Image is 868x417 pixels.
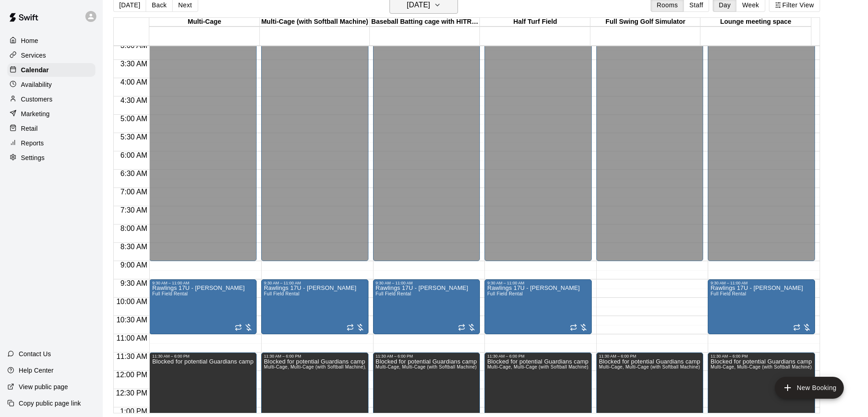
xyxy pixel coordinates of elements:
[376,364,700,369] span: Multi-Cage, Multi-Cage (with Softball Machine), Baseball Batting cage with HITRAX, Half Turf Fiel...
[373,279,480,334] div: 9:30 AM – 11:00 AM: Rawlings 17U - Shirer
[118,188,150,196] span: 7:00 AM
[264,364,588,369] span: Multi-Cage, Multi-Cage (with Softball Machine), Baseball Batting cage with HITRAX, Half Turf Fiel...
[21,51,46,60] p: Services
[775,377,844,399] button: add
[260,18,370,27] div: Multi-Cage (with Softball Machine)
[118,243,150,251] span: 8:30 AM
[710,291,746,296] span: Full Field Rental
[487,281,589,285] div: 9:30 AM – 11:00 AM
[700,18,810,27] div: Lounge meeting space
[21,139,44,148] p: Reports
[710,354,812,358] div: 11:30 AM – 6:00 PM
[114,316,150,324] span: 10:30 AM
[7,34,95,48] a: Home
[376,354,478,358] div: 11:30 AM – 6:00 PM
[21,36,38,45] p: Home
[19,399,81,408] p: Copy public page link
[118,115,150,123] span: 5:00 AM
[484,279,592,334] div: 9:30 AM – 11:00 AM: Rawlings 17U - Shirer
[118,78,150,86] span: 4:00 AM
[19,382,68,391] p: View public page
[376,281,478,285] div: 9:30 AM – 11:00 AM
[710,281,812,285] div: 9:30 AM – 11:00 AM
[7,136,95,150] a: Reports
[590,18,700,27] div: Full Swing Golf Simulator
[458,324,465,331] span: Recurring event
[264,291,300,296] span: Full Field Rental
[7,151,95,165] a: Settings
[21,80,52,89] p: Availability
[114,298,150,305] span: 10:00 AM
[19,366,53,375] p: Help Center
[152,354,254,358] div: 11:30 AM – 6:00 PM
[118,151,150,159] span: 6:00 AM
[7,48,95,62] a: Services
[114,334,150,342] span: 11:00 AM
[264,354,366,358] div: 11:30 AM – 6:00 PM
[118,60,150,68] span: 3:30 AM
[118,261,150,269] span: 9:00 AM
[118,170,150,177] span: 6:30 AM
[118,133,150,141] span: 5:30 AM
[7,92,95,106] a: Customers
[370,18,480,27] div: Baseball Batting cage with HITRAX
[152,291,188,296] span: Full Field Rental
[793,324,800,331] span: Recurring event
[570,324,577,331] span: Recurring event
[118,96,150,104] span: 4:30 AM
[487,364,811,369] span: Multi-Cage, Multi-Cage (with Softball Machine), Baseball Batting cage with HITRAX, Half Turf Fiel...
[21,153,45,162] p: Settings
[149,18,259,27] div: Multi-Cage
[114,389,149,397] span: 12:30 PM
[21,124,38,133] p: Retail
[708,279,815,334] div: 9:30 AM – 11:00 AM: Rawlings 17U - Shirer
[487,354,589,358] div: 11:30 AM – 6:00 PM
[261,279,368,334] div: 9:30 AM – 11:00 AM: Rawlings 17U - Shirer
[118,407,150,415] span: 1:00 PM
[118,225,150,232] span: 8:00 AM
[19,349,51,358] p: Contact Us
[21,109,50,118] p: Marketing
[118,279,150,287] span: 9:30 AM
[7,107,95,121] a: Marketing
[264,281,366,285] div: 9:30 AM – 11:00 AM
[114,371,149,379] span: 12:00 PM
[7,78,95,91] a: Availability
[347,324,354,331] span: Recurring event
[118,206,150,214] span: 7:30 AM
[599,354,701,358] div: 11:30 AM – 6:00 PM
[149,279,257,334] div: 9:30 AM – 11:00 AM: Rawlings 17U - Shirer
[21,95,53,104] p: Customers
[114,353,150,360] span: 11:30 AM
[152,281,254,285] div: 9:30 AM – 11:00 AM
[7,63,95,77] a: Calendar
[235,324,242,331] span: Recurring event
[376,291,411,296] span: Full Field Rental
[21,65,49,75] p: Calendar
[480,18,590,27] div: Half Turf Field
[487,291,523,296] span: Full Field Rental
[7,122,95,135] a: Retail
